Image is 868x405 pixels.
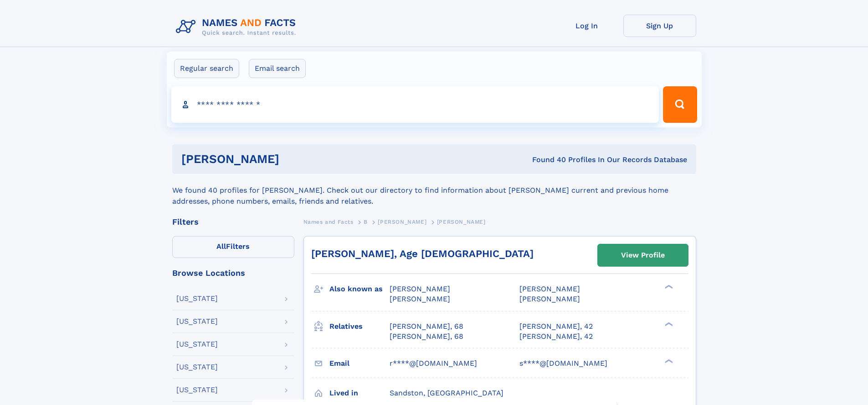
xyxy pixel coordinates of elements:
[329,281,390,297] h3: Also known as
[390,321,463,331] a: [PERSON_NAME], 68
[390,295,450,303] span: [PERSON_NAME]
[172,174,696,207] div: We found 40 profiles for [PERSON_NAME]. Check out our directory to find information about [PERSON...
[311,248,534,259] a: [PERSON_NAME], Age [DEMOGRAPHIC_DATA]
[437,219,486,225] span: [PERSON_NAME]
[216,242,226,251] span: All
[519,331,593,342] a: [PERSON_NAME], 42
[550,15,623,37] a: Log In
[390,389,503,397] span: Sandston, [GEOGRAPHIC_DATA]
[364,219,368,225] span: B
[172,15,303,39] img: Logo Names and Facts
[406,155,687,165] div: Found 40 Profiles In Our Records Database
[176,363,218,371] div: [US_STATE]
[176,318,218,325] div: [US_STATE]
[329,385,390,401] h3: Lived in
[174,59,239,78] label: Regular search
[663,284,673,290] div: ❯
[621,245,665,266] div: View Profile
[171,86,659,123] input: search input
[172,218,294,226] div: Filters
[390,331,463,342] a: [PERSON_NAME], 68
[378,219,426,225] span: [PERSON_NAME]
[176,341,218,348] div: [US_STATE]
[176,295,218,302] div: [US_STATE]
[181,153,406,165] h1: [PERSON_NAME]
[172,269,294,277] div: Browse Locations
[172,236,294,258] label: Filters
[329,319,390,334] h3: Relatives
[519,284,580,293] span: [PERSON_NAME]
[329,356,390,371] h3: Email
[378,216,426,227] a: [PERSON_NAME]
[249,59,306,78] label: Email search
[519,295,580,303] span: [PERSON_NAME]
[364,216,368,227] a: B
[663,358,673,364] div: ❯
[303,216,354,227] a: Names and Facts
[663,321,673,327] div: ❯
[598,244,688,266] a: View Profile
[519,321,593,331] a: [PERSON_NAME], 42
[623,15,696,37] a: Sign Up
[663,86,697,123] button: Search Button
[390,284,450,293] span: [PERSON_NAME]
[176,386,218,394] div: [US_STATE]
